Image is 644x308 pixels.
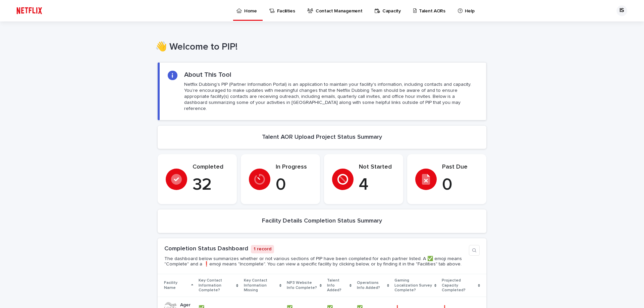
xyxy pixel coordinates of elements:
[442,277,476,294] p: Projected Capacity Completed?
[13,4,45,17] img: ifQbXi3ZQGMSEF7WDB7W
[244,277,278,294] p: Key Contact Information Missing
[359,164,395,171] p: Not Started
[184,71,231,79] h2: About This Tool
[262,218,382,225] h2: Facility Details Completion Status Summary
[357,279,385,292] p: Operations Info Added?
[442,164,478,171] p: Past Due
[262,134,382,141] h2: Talent AOR Upload Project Status Summary
[327,277,347,294] p: Talent Info Added?
[276,175,312,195] p: 0
[193,175,229,195] p: 32
[193,164,229,171] p: Completed
[164,279,190,292] p: Facility Name
[155,42,484,53] h1: 👋 Welcome to PIP!
[394,277,433,294] p: Gaming Localization Survey Complete?
[616,5,627,16] div: IS
[359,175,395,195] p: 4
[164,246,248,252] a: Completion Status Dashboard
[442,175,478,195] p: 0
[251,245,274,253] p: 1 record
[164,256,466,267] p: The dashboard below summarizes whether or not various sections of PIP have been completed for eac...
[287,279,318,292] p: NP3 Website Info Complete?
[184,81,478,112] p: Netflix Dubbing's PIP (Partner Information Portal) is an application to maintain your facility's ...
[276,164,312,171] p: In Progress
[199,277,234,294] p: Key Contact Information Complete?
